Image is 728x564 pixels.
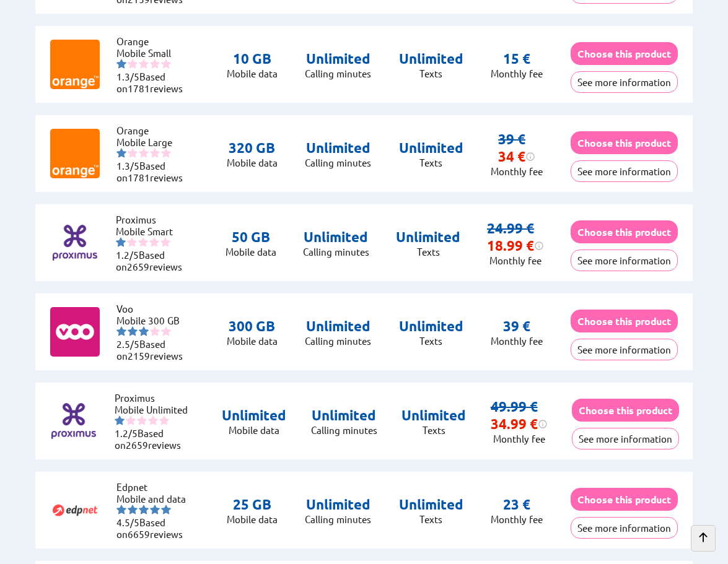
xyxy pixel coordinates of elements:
[571,493,678,505] a: Choose this product
[50,129,100,178] img: Logo of Orange
[116,249,139,261] span: 1.2/5
[571,220,678,243] button: Choose this product
[226,246,276,258] p: Mobile data
[222,407,286,424] p: Unlimited
[311,407,377,424] p: Unlimited
[487,254,544,266] p: Monthly fee
[227,318,278,335] p: 300 GB
[572,399,679,422] button: Choose this product
[396,228,460,246] p: Unlimited
[227,513,278,525] p: Mobile data
[399,50,463,67] p: Unlimited
[161,148,171,158] img: starnr5
[150,505,160,514] img: starnr4
[399,513,463,525] p: Texts
[128,326,138,336] img: starnr2
[148,415,158,425] img: starnr4
[538,419,548,429] img: information
[150,326,160,336] img: starnr4
[571,522,678,534] a: See more information
[305,50,371,67] p: Unlimited
[116,214,190,225] li: Proximus
[222,424,286,436] p: Mobile data
[149,237,159,247] img: starnr4
[116,516,191,540] li: Based on reviews
[115,392,189,404] li: Proximus
[503,50,530,67] p: 15 €
[227,50,278,67] p: 10 GB
[303,228,369,246] p: Unlimited
[571,517,678,539] button: See more information
[303,246,369,258] p: Calling minutes
[571,254,678,266] a: See more information
[227,335,278,347] p: Mobile data
[399,335,463,347] p: Texts
[571,76,678,88] a: See more information
[491,67,543,79] p: Monthly fee
[399,496,463,513] p: Unlimited
[128,82,150,94] span: 1781
[150,59,160,69] img: starnr4
[305,318,371,335] p: Unlimited
[116,249,190,272] li: Based on reviews
[571,315,678,327] a: Choose this product
[571,165,678,177] a: See more information
[116,315,191,326] li: Mobile 300 GB
[534,241,544,251] img: information
[498,148,535,165] div: 34 €
[115,415,125,425] img: starnr1
[159,415,169,425] img: starnr5
[137,415,147,425] img: starnr3
[50,40,100,89] img: Logo of Orange
[116,148,126,158] img: starnr1
[399,157,463,168] p: Texts
[116,225,190,237] li: Mobile Smart
[227,139,278,157] p: 320 GB
[116,338,191,362] li: Based on reviews
[571,42,678,65] button: Choose this product
[491,433,548,445] p: Monthly fee
[127,237,137,247] img: starnr2
[161,505,171,514] img: starnr5
[491,415,548,433] div: 34.99 €
[115,427,138,439] span: 1.2/5
[116,338,139,350] span: 2.5/5
[49,396,99,446] img: Logo of Proximus
[311,424,377,436] p: Calling minutes
[128,505,138,514] img: starnr2
[396,246,460,258] p: Texts
[487,237,544,254] div: 18.99 €
[498,131,525,147] s: 39 €
[116,71,191,94] li: Based on reviews
[161,59,171,69] img: starnr5
[503,496,530,513] p: 23 €
[139,59,149,69] img: starnr3
[116,124,191,136] li: Orange
[401,424,466,436] p: Texts
[571,131,678,154] button: Choose this product
[305,513,371,525] p: Calling minutes
[116,481,191,493] li: Edpnet
[305,496,371,513] p: Unlimited
[401,407,466,424] p: Unlimited
[571,310,678,332] button: Choose this product
[227,67,278,79] p: Mobile data
[116,47,191,59] li: Mobile Small
[571,71,678,93] button: See more information
[572,428,679,449] button: See more information
[115,427,189,451] li: Based on reviews
[116,59,126,69] img: starnr1
[305,139,371,157] p: Unlimited
[161,326,171,336] img: starnr5
[503,318,530,335] p: 39 €
[571,488,678,511] button: Choose this product
[491,398,538,415] s: 49.99 €
[116,505,126,514] img: starnr1
[571,249,678,271] button: See more information
[150,148,160,158] img: starnr4
[128,59,138,69] img: starnr2
[571,160,678,182] button: See more information
[126,415,136,425] img: starnr2
[116,516,139,528] span: 4.5/5
[491,165,543,177] p: Monthly fee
